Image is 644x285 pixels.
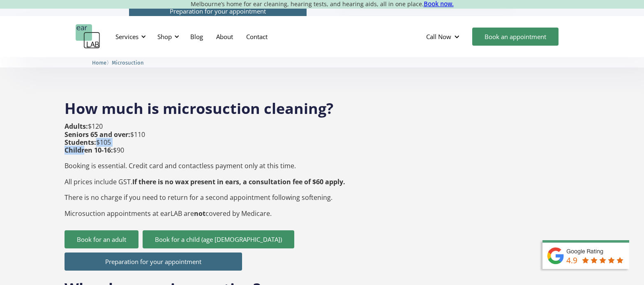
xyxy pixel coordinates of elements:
span: Home [92,60,106,66]
a: Book for a child (age [DEMOGRAPHIC_DATA]) [143,230,294,248]
strong: If there is no wax present in ears, a consultation fee of $60 apply. [132,177,345,186]
div: Call Now [420,24,468,49]
a: Home [92,58,106,66]
a: home [76,24,100,49]
h2: How much is microsuction cleaning? [65,90,580,118]
a: Preparation for your appointment [129,2,307,20]
div: Services [111,24,148,49]
strong: not [194,209,205,218]
a: Book for an adult [65,230,138,248]
strong: Students: [65,138,96,147]
strong: Adults: [65,122,88,131]
a: Blog [184,25,210,49]
li: 〉 [92,58,112,67]
a: Microsuction [112,58,144,66]
div: Call Now [426,32,451,41]
a: Book an appointment [472,28,559,46]
div: Shop [157,32,172,41]
strong: Seniors 65 and over: [65,130,130,139]
p: $120 $110 $105 $90 Booking is essential. Credit card and contactless payment only at this time. A... [65,123,345,217]
a: Contact [240,25,274,49]
strong: Children 10-16: [65,146,113,155]
a: About [210,25,240,49]
a: Preparation for your appointment [65,253,242,271]
span: Microsuction [112,60,144,66]
div: Services [115,32,138,41]
div: Shop [152,24,182,49]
